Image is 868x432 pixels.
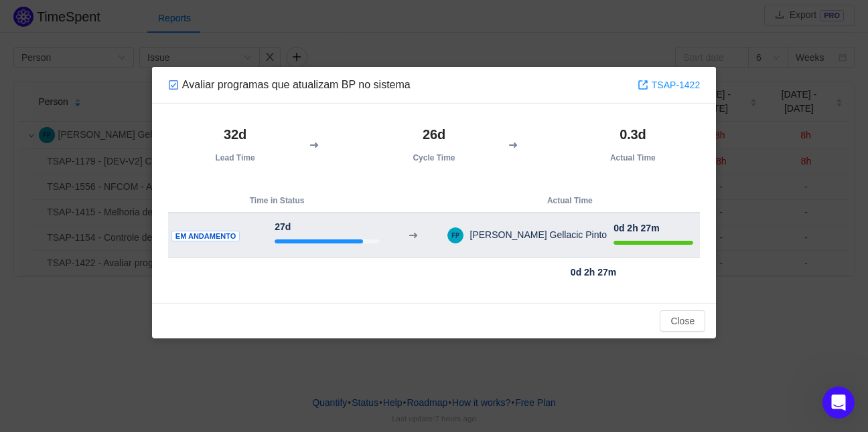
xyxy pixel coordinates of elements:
[447,227,463,243] img: 4049ca75e1f4be0a706dc2d303a30126
[613,223,659,233] strong: 0d 2h 27m
[168,78,411,92] div: Avaliar programas que atualizam BP no sistema
[660,310,705,332] button: Close
[423,127,445,142] strong: 26d
[822,387,855,419] iframe: Intercom live chat
[620,127,646,142] strong: 0.3d
[440,189,701,213] th: Actual Time
[224,127,246,142] strong: 32d
[463,229,607,240] span: [PERSON_NAME] Gellacic Pinto
[571,267,616,278] strong: 0d 2h 27m
[566,120,701,169] th: Actual Time
[171,231,240,242] span: Em andamento
[168,189,386,213] th: Time in Status
[367,120,502,169] th: Cycle Time
[168,120,303,169] th: Lead Time
[638,78,700,92] a: TSAP-1422
[275,221,291,232] strong: 27d
[168,80,179,90] img: 10318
